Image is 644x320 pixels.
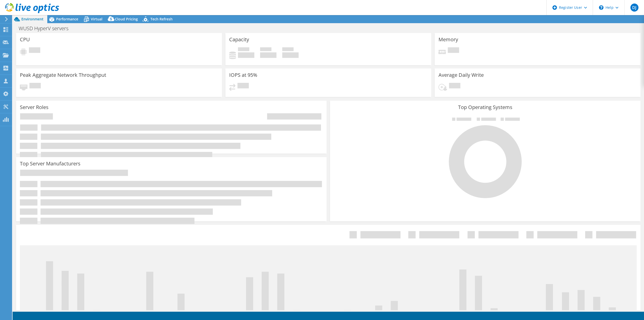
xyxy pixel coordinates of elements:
span: Pending [29,47,40,54]
h3: Peak Aggregate Network Throughput [20,72,106,78]
span: Pending [29,83,41,90]
span: Pending [237,83,249,90]
h3: Capacity [229,37,249,42]
h1: WUSD HyperV servers [16,26,76,31]
h4: 0 GiB [260,52,276,58]
h3: CPU [20,37,30,42]
span: Tech Refresh [150,17,173,21]
span: Pending [449,83,460,90]
h3: Top Server Manufacturers [20,161,80,166]
span: Total [282,47,294,52]
span: DJ [630,4,638,12]
h3: Memory [438,37,458,42]
h3: Server Roles [20,104,49,110]
svg: \n [599,5,603,10]
span: Environment [21,17,44,21]
span: Pending [448,47,459,54]
h4: 0 GiB [282,52,299,58]
span: Performance [56,17,78,21]
h3: Top Operating Systems [334,104,637,110]
h3: Average Daily Write [438,72,484,78]
h4: 0 GiB [238,52,254,58]
span: Used [238,47,249,52]
span: Cloud Pricing [115,17,138,21]
span: Free [260,47,271,52]
h3: IOPS at 95% [229,72,257,78]
span: Virtual [91,17,102,21]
